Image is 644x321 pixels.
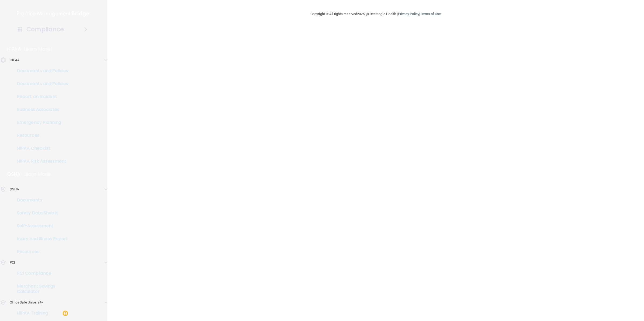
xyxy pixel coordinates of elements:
img: warning-circle.0cc9ac19.png [62,310,69,317]
p: HIPAA Risk Assessment [4,159,77,164]
p: Documents and Policies [4,68,77,74]
p: OfficeSafe University [10,299,43,306]
p: Resources [4,133,77,138]
p: Documents [4,197,77,203]
p: Business Associates [4,107,77,112]
h4: Compliance [26,26,64,33]
p: OSHA [10,186,19,193]
a: Terms of Use [420,12,441,16]
p: Documents and Policies [4,81,77,86]
a: Privacy Policy [398,12,419,16]
p: HIPAA Training [4,310,48,316]
p: Safety Data Sheets [4,210,77,216]
p: Report an Incident [4,94,77,99]
p: HIPAA [7,46,21,53]
p: Injury and Illness Report [4,236,77,242]
p: HIPAA Checklist [4,146,77,151]
p: Merchant Savings Calculator [4,284,77,294]
img: PMB logo [17,8,90,19]
p: Emergency Planning [4,120,77,125]
p: Learn More! [24,46,52,53]
p: HIPAA [10,57,20,63]
div: Copyright © All rights reserved 2025 @ Rectangle Health | | [277,5,474,23]
p: PCI Compliance [4,271,77,276]
p: OSHA [7,171,21,177]
p: Resources [4,249,77,254]
p: Self-Assessment [4,223,77,229]
p: Learn More! [23,171,52,177]
p: PCI [10,259,15,266]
